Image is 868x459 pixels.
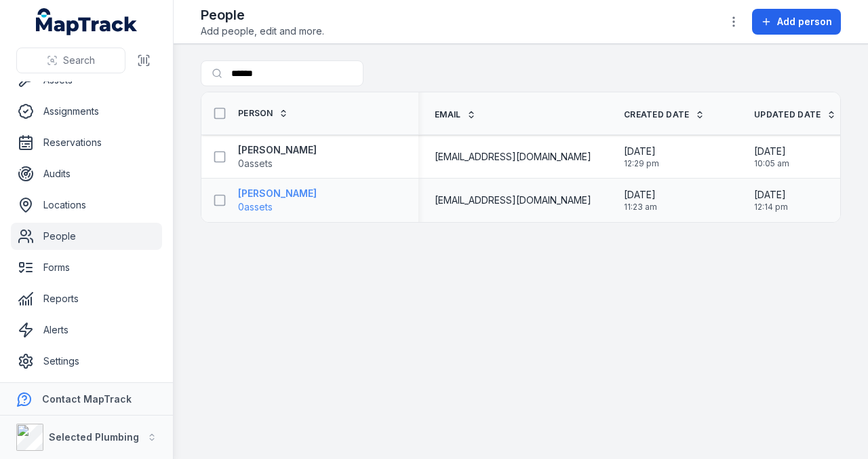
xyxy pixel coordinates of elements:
[238,108,288,119] a: Person
[624,145,659,158] span: [DATE]
[754,109,836,120] a: Updated Date
[754,158,789,169] span: 10:05 am
[238,143,317,170] a: [PERSON_NAME]0assets
[11,285,162,312] a: Reports
[11,191,162,219] a: Locations
[624,188,657,213] time: 8/19/2025, 11:23:15 AM
[11,316,162,344] a: Alerts
[36,8,138,35] a: MapTrack
[624,109,705,120] a: Created Date
[11,98,162,125] a: Assignments
[435,194,591,207] span: [EMAIL_ADDRESS][DOMAIN_NAME]
[11,254,162,281] a: Forms
[777,15,832,29] span: Add person
[49,431,139,443] strong: Selected Plumbing
[238,108,273,119] span: Person
[624,202,657,213] span: 11:23 am
[624,158,659,169] span: 12:29 pm
[435,150,591,164] span: [EMAIL_ADDRESS][DOMAIN_NAME]
[201,24,324,38] span: Add people, edit and more.
[238,143,317,157] strong: [PERSON_NAME]
[754,145,789,158] span: [DATE]
[11,160,162,187] a: Audits
[201,5,324,24] h2: People
[238,187,317,214] a: [PERSON_NAME]0assets
[63,54,95,67] span: Search
[435,109,461,120] span: Email
[754,202,788,213] span: 12:14 pm
[754,109,821,120] span: Updated Date
[16,48,125,73] button: Search
[11,223,162,250] a: People
[624,188,657,202] span: [DATE]
[11,348,162,375] a: Settings
[11,129,162,156] a: Reservations
[752,9,841,35] button: Add person
[754,188,788,202] span: [DATE]
[238,187,317,200] strong: [PERSON_NAME]
[238,157,273,170] span: 0 assets
[435,109,476,120] a: Email
[624,145,659,169] time: 1/14/2025, 12:29:42 PM
[624,109,690,120] span: Created Date
[42,393,132,405] strong: Contact MapTrack
[754,188,788,213] time: 8/22/2025, 12:14:02 PM
[754,145,789,169] time: 8/18/2025, 10:05:35 AM
[238,200,273,214] span: 0 assets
